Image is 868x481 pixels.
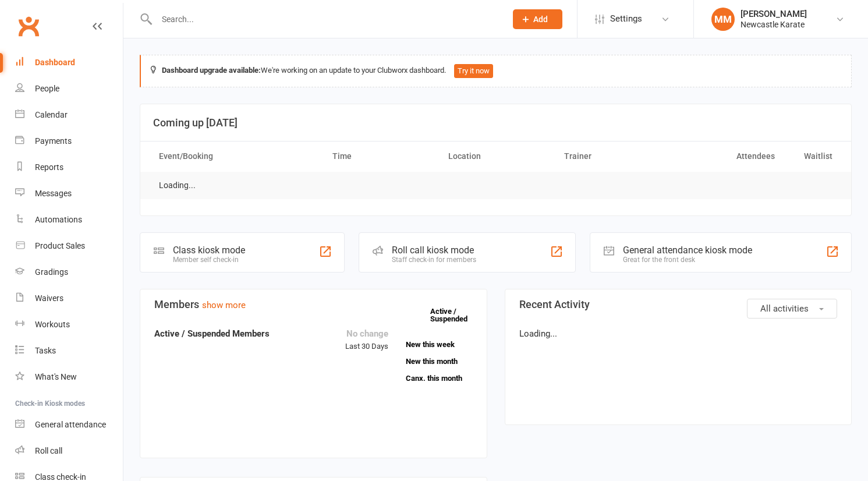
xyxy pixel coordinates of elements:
[345,327,388,353] div: Last 30 Days
[392,256,476,264] div: Staff check-in for members
[406,374,472,382] a: Canx. this month
[154,299,473,310] h3: Members
[154,328,270,339] strong: Active / Suspended Members
[554,142,669,171] th: Trainer
[35,162,63,172] div: Reports
[173,245,245,256] div: Class kiosk mode
[15,312,123,338] a: Workouts
[162,66,261,75] strong: Dashboard upgrade available:
[785,142,843,171] th: Waitlist
[623,245,752,256] div: General attendance kiosk mode
[669,142,785,171] th: Attendees
[35,215,82,224] div: Automations
[35,136,72,146] div: Payments
[454,64,493,78] button: Try it now
[15,285,123,312] a: Waivers
[623,256,752,264] div: Great for the front desk
[392,245,476,256] div: Roll call kiosk mode
[35,241,85,250] div: Product Sales
[760,303,809,314] span: All activities
[35,293,63,303] div: Waivers
[438,142,554,171] th: Location
[519,299,838,310] h3: Recent Activity
[430,299,481,331] a: Active / Suspended
[741,19,807,30] div: Newcastle Karate
[747,299,837,319] button: All activities
[741,9,807,19] div: [PERSON_NAME]
[15,412,123,438] a: General attendance kiosk mode
[519,327,838,341] p: Loading...
[322,142,438,171] th: Time
[15,364,123,390] a: What's New
[15,154,123,181] a: Reports
[35,110,68,119] div: Calendar
[14,12,43,41] a: Clubworx
[15,102,123,128] a: Calendar
[148,142,322,171] th: Event/Booking
[15,49,123,76] a: Dashboard
[15,338,123,364] a: Tasks
[711,8,735,31] div: MM
[35,58,75,67] div: Dashboard
[15,259,123,285] a: Gradings
[35,420,106,429] div: General attendance
[202,300,246,310] a: show more
[153,11,498,27] input: Search...
[35,189,72,198] div: Messages
[35,372,77,381] div: What's New
[173,256,245,264] div: Member self check-in
[15,438,123,464] a: Roll call
[35,346,56,355] div: Tasks
[35,84,59,93] div: People
[35,446,62,455] div: Roll call
[15,128,123,154] a: Payments
[35,320,70,329] div: Workouts
[148,172,206,199] td: Loading...
[15,207,123,233] a: Automations
[15,76,123,102] a: People
[406,358,472,365] a: New this month
[345,327,388,341] div: No change
[513,9,562,29] button: Add
[153,117,838,129] h3: Coming up [DATE]
[406,341,472,348] a: New this week
[35,267,68,277] div: Gradings
[533,15,548,24] span: Add
[140,55,852,87] div: We're working on an update to your Clubworx dashboard.
[15,233,123,259] a: Product Sales
[15,181,123,207] a: Messages
[610,6,642,32] span: Settings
